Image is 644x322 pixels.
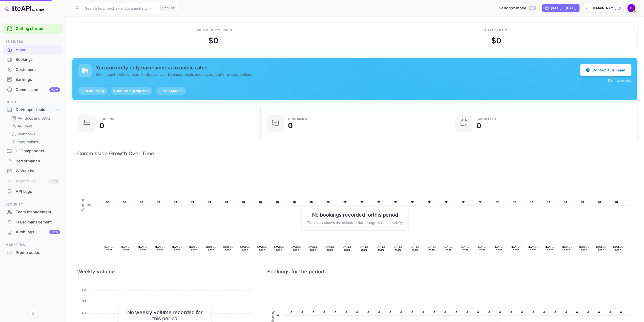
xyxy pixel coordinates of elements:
text: [DATE], 2025 [545,245,555,252]
text: $0 [530,201,533,204]
tspan: $ 1 [82,299,86,303]
div: API Logs [3,187,63,197]
text: [DATE], 2025 [325,245,335,252]
text: [DATE], 2025 [511,245,521,252]
div: Performance [16,158,60,164]
p: [DOMAIN_NAME] [590,6,616,10]
a: Integrations [11,139,58,144]
text: 0 [620,311,622,314]
div: Webhooks [9,130,60,138]
div: Audit logs [16,229,60,235]
a: Home [3,45,63,54]
text: $0 [174,201,177,204]
text: $0 [462,201,465,204]
text: [DATE], 2025 [444,245,453,252]
div: Total volume [483,28,510,32]
a: Earnings [3,75,63,84]
text: [DATE], 2025 [562,245,572,252]
p: API docs and SDKs [18,116,51,121]
text: 0 [400,311,402,314]
text: [DATE], 2025 [410,245,420,252]
text: 0 [587,311,589,314]
a: Promo codes [3,248,63,257]
div: New [49,87,60,92]
a: API Logs [3,187,63,196]
p: Integrations [18,139,38,144]
text: [DATE], 2025 [461,245,470,252]
text: $0 [343,201,347,204]
text: $0 [259,201,262,204]
text: 0 [335,311,336,314]
div: Team management [3,207,63,217]
span: Build [3,100,63,105]
span: Weekly volume [77,268,253,276]
div: Fraud management [3,217,63,227]
text: [DATE], 2025 [121,245,131,252]
text: 0 [345,311,347,314]
a: CommissionNew [3,85,63,94]
text: $0 [394,201,398,204]
text: 0 [543,311,545,314]
tspan: $ 1 [82,311,86,315]
div: Earned commission [195,28,232,32]
text: 0 [554,311,556,314]
text: $0 [496,201,499,204]
div: Developer tools [3,105,63,114]
text: 0 [301,311,303,314]
text: Revenue [351,258,364,261]
text: [DATE], 2025 [393,245,403,252]
p: API Keys [18,123,33,129]
h6: No weekly volume recorded for this period [123,309,206,321]
div: Bookings [99,118,116,121]
text: [DATE], 2025 [138,245,148,252]
a: Webhooks [11,131,58,137]
text: 0 [455,311,457,314]
text: 0 [510,311,512,314]
a: Performance [3,156,63,166]
text: $0 [428,201,431,204]
text: $0 [326,201,330,204]
div: Switch to Production mode [497,5,538,11]
div: Integrations [9,138,60,145]
text: $0 [242,201,245,204]
div: 0 [476,122,481,129]
div: Promo codes [16,250,60,256]
div: UI Components [3,146,63,156]
text: $0 [360,201,364,204]
button: Collapse navigation [28,309,37,318]
text: $0 [87,204,91,207]
button: Dismiss for now [608,78,631,83]
span: Security [3,202,63,207]
span: Marketing [3,242,63,248]
text: 0 [411,311,413,314]
span: Commission Growth Over Time [77,149,633,158]
div: API Logs [16,189,60,195]
text: [DATE], 2025 [308,245,318,252]
div: CANCELLED [476,118,496,121]
div: Whitelabel [3,166,63,176]
text: [DATE], 2025 [105,245,114,252]
text: [DATE], 2025 [240,245,250,252]
text: [DATE], 2025 [427,245,437,252]
text: [DATE], 2025 [342,245,352,252]
text: 0 [323,311,325,314]
text: 0 [277,314,279,317]
text: 0 [378,311,380,314]
text: $0 [191,201,194,204]
a: Getting started [16,26,60,32]
div: $ 0 [208,35,218,46]
h6: No bookings recorded for this period [307,212,403,218]
text: 0 [477,311,479,314]
text: [DATE], 2025 [477,245,487,252]
div: Ctrl+K [160,5,176,11]
text: Bookings [271,309,275,322]
tspan: $ 2 [81,288,86,291]
text: [DATE], 2025 [359,245,369,252]
text: [DATE], 2025 [376,245,386,252]
p: Webhooks [18,131,35,137]
div: Getting started [3,24,63,34]
div: Earnings [3,75,63,85]
div: Developer tools [16,107,55,113]
text: $0 [293,201,296,204]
